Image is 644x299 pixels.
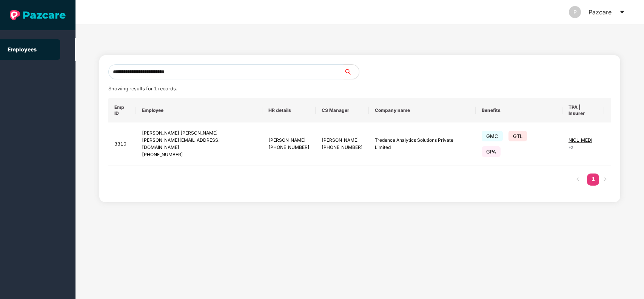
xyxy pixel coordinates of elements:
[482,131,503,141] span: GMC
[599,174,611,186] button: right
[369,98,475,122] th: Company name
[344,64,359,79] button: search
[587,174,599,185] a: 1
[142,137,256,151] div: [PERSON_NAME][EMAIL_ADDRESS][DOMAIN_NAME]
[572,174,584,186] button: left
[142,151,256,158] div: [PHONE_NUMBER]
[604,98,630,122] th: More
[562,98,604,122] th: TPA | Insurer
[572,174,584,186] li: Previous Page
[142,130,256,137] div: [PERSON_NAME] [PERSON_NAME]
[316,98,369,122] th: CS Manager
[322,137,363,144] div: [PERSON_NAME]
[108,86,177,91] span: Showing results for 1 records.
[344,69,359,75] span: search
[322,144,363,151] div: [PHONE_NUMBER]
[508,131,527,141] span: GTL
[476,98,562,122] th: Benefits
[587,174,599,186] li: 1
[569,137,592,143] span: NICL_MEDI
[369,122,475,166] td: Tredence Analytics Solutions Private Limited
[268,144,310,151] div: [PHONE_NUMBER]
[136,98,262,122] th: Employee
[619,9,625,15] span: caret-down
[599,174,611,186] li: Next Page
[603,177,607,181] span: right
[8,46,37,53] a: Employees
[108,122,136,166] td: 3310
[573,6,577,18] span: P
[262,98,316,122] th: HR details
[482,146,501,157] span: GPA
[576,177,580,181] span: left
[108,98,136,122] th: Emp ID
[569,145,573,150] span: + 2
[268,137,310,144] div: [PERSON_NAME]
